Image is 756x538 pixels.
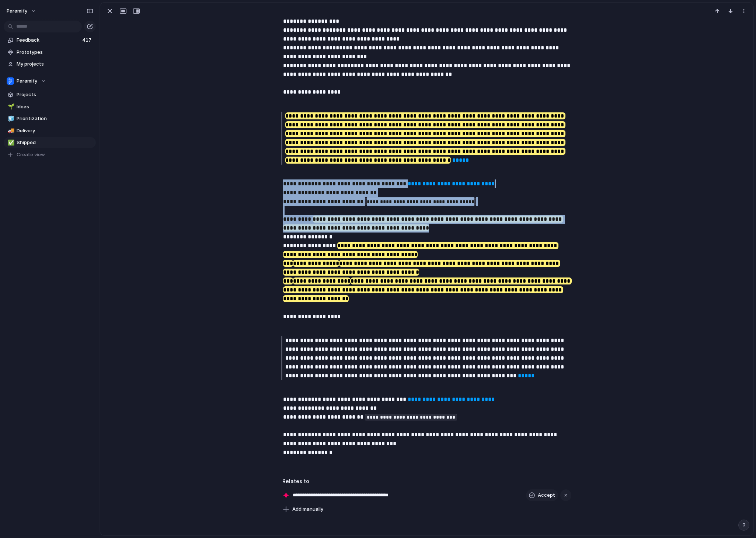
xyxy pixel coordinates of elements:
a: Prototypes [4,47,96,58]
span: Paramify [17,77,37,85]
span: Paramify [7,7,27,15]
span: Prioritization [17,115,93,122]
span: Feedback [17,36,80,44]
span: Projects [17,91,93,98]
button: ✅ [7,139,14,146]
a: 🧊Prioritization [4,113,96,124]
span: Ideas [17,103,93,111]
span: Delivery [17,127,93,134]
h3: Relates to [282,477,571,485]
div: ✅ [8,139,13,147]
button: Create view [4,149,96,160]
a: Projects [4,89,96,100]
button: 🌱 [7,103,14,111]
a: Feedback417 [4,35,96,46]
span: Create view [17,151,45,158]
button: Add manually [280,504,326,514]
button: 🚚 [7,127,14,134]
span: My projects [17,60,93,68]
button: Paramify [3,5,40,17]
a: 🌱Ideas [4,101,96,112]
a: 🚚Delivery [4,125,96,136]
span: Prototypes [17,49,93,56]
div: 🚚 [8,126,13,135]
div: 🌱 [8,102,13,111]
span: Shipped [17,139,93,146]
button: Paramify [4,76,96,87]
span: Accept [538,492,555,499]
a: ✅Shipped [4,137,96,148]
span: Add manually [292,506,323,513]
div: 🧊 [8,115,13,123]
button: 🧊 [7,115,14,122]
span: 417 [82,36,93,44]
a: My projects [4,59,96,70]
button: Accept [526,489,558,501]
